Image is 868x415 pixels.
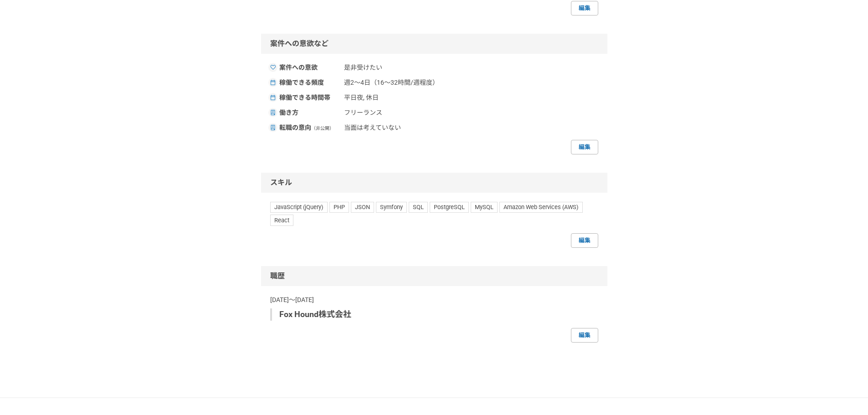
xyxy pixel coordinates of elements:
span: Amazon Web Services (AWS) [499,202,583,213]
span: 是非受けたい [344,63,435,72]
a: 編集 [571,140,598,154]
span: React [270,215,293,225]
span: 転職の意向 [279,123,339,133]
img: ico_calendar-4541a85f.svg [270,80,276,85]
p: [DATE]〜[DATE] [270,295,598,305]
span: 平日夜, 休日 [344,93,435,102]
img: ico_favorite-3e60e390.svg [270,65,276,70]
img: ico_document-aa10cc69.svg [270,110,276,115]
span: 稼働できる頻度 [279,78,339,87]
span: 稼働できる時間帯 [279,93,339,102]
span: 週2〜4日（16〜32時間/週程度） [344,78,439,87]
span: Symfony [376,202,407,213]
img: ico_calendar-4541a85f.svg [270,95,276,100]
span: 働き方 [279,108,339,118]
p: Fox Hound株式会社 [279,308,591,321]
a: 編集 [571,328,598,343]
a: 編集 [571,233,598,248]
span: JavaScript (jQuery) [270,202,328,213]
div: 職歴 [261,266,607,286]
span: MySQL [471,202,498,213]
div: スキル [261,173,607,193]
span: JSON [351,202,374,213]
a: 編集 [571,1,598,15]
span: SQL [409,202,428,213]
div: 案件への意欲など [261,34,607,54]
span: 案件への意欲 [279,63,339,72]
span: PostgreSQL [430,202,469,213]
img: ico_document-aa10cc69.svg [270,125,276,130]
span: （非公開） [311,126,334,131]
span: 当面は考えていない [344,123,435,133]
span: PHP [329,202,349,213]
span: フリーランス [344,108,435,118]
